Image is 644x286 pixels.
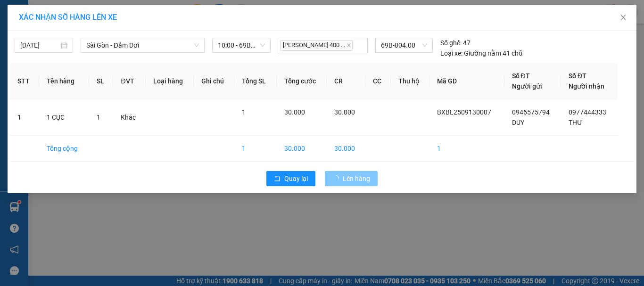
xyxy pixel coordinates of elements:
span: Số ĐT [569,72,586,80]
th: Loại hàng [146,63,194,99]
span: Loại xe: [440,48,462,58]
span: close [619,14,627,21]
div: Giường nằm 41 chỗ [440,48,522,58]
span: Lên hàng [343,173,370,184]
button: Lên hàng [325,171,378,186]
td: 1 CỤC [39,99,89,136]
span: rollback [274,175,281,183]
span: loading [332,175,343,182]
span: 1 [242,108,246,116]
th: Ghi chú [194,63,234,99]
span: close [347,43,351,48]
span: Số ghế: [440,38,462,48]
span: Số ĐT [512,72,530,80]
span: 69B-004.00 [381,38,427,52]
th: CC [365,63,391,99]
span: Người gửi [512,82,542,90]
th: Tên hàng [39,63,89,99]
span: BXBL2509130007 [437,108,491,116]
span: Người nhận [569,82,604,90]
th: STT [10,63,39,99]
th: ĐVT [113,63,146,99]
span: down [194,42,199,48]
button: rollbackQuay lại [266,171,315,186]
th: SL [89,63,114,99]
td: Khác [113,99,146,136]
td: Tổng cộng [39,136,89,162]
span: 0977444333 [569,108,606,116]
th: Mã GD [429,63,504,99]
button: Close [610,5,636,31]
td: 1 [10,99,39,136]
span: 30.000 [334,108,355,116]
span: Sài Gòn - Đầm Dơi [86,38,199,52]
th: Tổng SL [234,63,276,99]
span: Quay lại [284,173,308,184]
span: 1 [97,114,100,121]
span: 30.000 [284,108,305,116]
span: 0946575794 [512,108,550,116]
span: 10:00 - 69B-004.00 [218,38,265,52]
th: Tổng cước [277,63,327,99]
td: 1 [234,136,276,162]
th: Thu hộ [391,63,430,99]
span: XÁC NHẬN SỐ HÀNG LÊN XE [19,13,117,22]
input: 13/09/2025 [20,40,59,50]
td: 30.000 [327,136,365,162]
th: CR [327,63,365,99]
td: 30.000 [277,136,327,162]
div: 47 [440,38,471,48]
span: DUY [512,119,524,126]
span: THƯ [569,119,583,126]
td: 1 [429,136,504,162]
span: [PERSON_NAME] 400 ... [280,40,353,51]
